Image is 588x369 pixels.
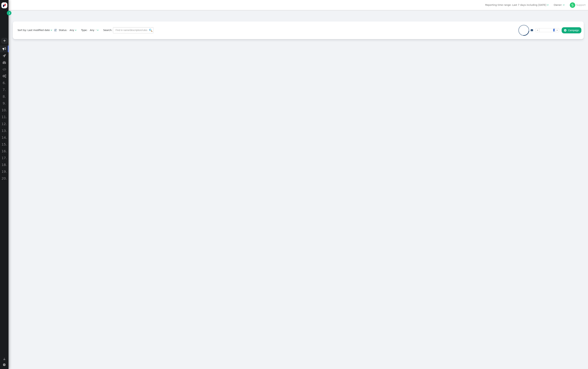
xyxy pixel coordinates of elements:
span:  [564,29,566,32]
span:  [3,364,5,366]
a: SSupport [570,4,586,6]
span:  [563,4,565,6]
span: Search: [101,29,112,31]
a:  [54,29,56,31]
span:  [3,54,6,57]
a: « [535,28,540,32]
div: S [570,2,575,8]
img: icon_search.png [149,29,152,32]
a:  [1,356,8,362]
span:  [3,74,6,78]
span: Sorted in descending order [54,29,56,31]
span: Type: [79,28,87,32]
span:  [3,68,6,71]
a:  [7,11,11,15]
a:  [531,29,533,31]
a: + [1,38,7,44]
span: Reporting time range: Last 7 days including [DATE] [485,4,546,6]
img: logo-icon.svg [1,2,7,8]
span:  [3,357,5,361]
span:  [531,29,533,31]
span:  [9,11,10,15]
span:  [3,47,6,51]
input: Find in name/description/rules [113,27,153,33]
div: Owner: [554,3,562,7]
span:  [547,4,549,6]
span:  [3,61,6,64]
div: Any [70,28,74,32]
span: 1 [553,29,556,31]
img: loading.gif [95,29,97,31]
div: Any [90,28,94,32]
a: » [555,28,559,32]
span:  [75,29,76,31]
button: Campaign [562,27,581,33]
span:  [97,29,99,31]
span:  [51,29,52,31]
div: Sort by: Last modified date [18,28,50,32]
span: Status: [56,28,67,32]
